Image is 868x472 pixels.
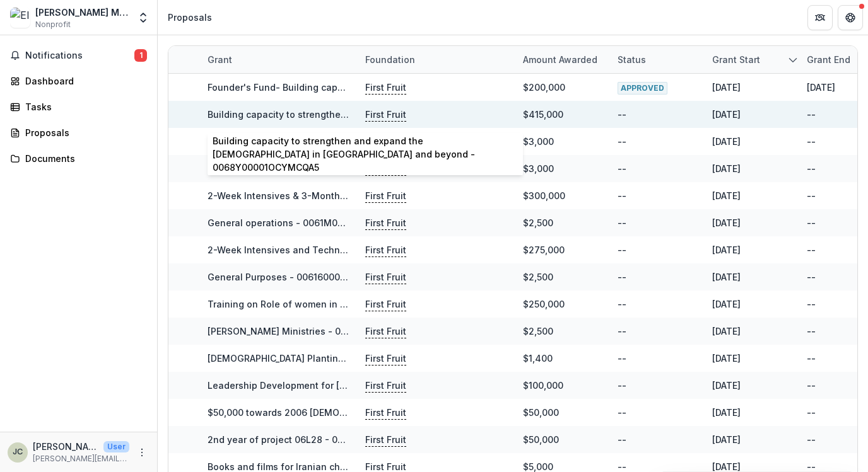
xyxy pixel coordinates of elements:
div: Grant [200,53,240,66]
div: $275,000 [523,243,565,256]
div: Proposals [25,126,142,139]
div: -- [618,243,626,256]
div: [DATE] [712,325,741,338]
div: $1,400 [523,352,553,365]
a: Building capacity to strengthen and expand the [DEMOGRAPHIC_DATA] in [GEOGRAPHIC_DATA] and beyond... [208,109,792,120]
div: [PERSON_NAME] Ministries [35,6,129,19]
a: Training on Role of women in the [DEMOGRAPHIC_DATA] - 006G000000YoQC8IAN [208,299,567,309]
div: Amount awarded [515,53,605,66]
span: 1 [134,49,147,62]
p: First Fruit [365,81,406,95]
div: [DATE] [712,216,741,229]
a: Dashboard [5,71,152,91]
div: Dashboard [25,74,142,88]
div: Foundation [358,46,515,73]
div: Amount awarded [515,46,610,73]
p: First Fruit [365,216,406,230]
a: Leadership Development for [DEMOGRAPHIC_DATA] - 006G000000WOI5GIAX [208,380,545,391]
div: -- [807,216,816,229]
a: General Purposes - 0061600000lno2OAAQ [208,272,395,282]
div: -- [618,108,626,121]
div: [DATE] [712,243,741,256]
p: First Fruit [365,325,406,338]
div: -- [618,135,626,148]
span: APPROVED [618,82,667,95]
a: [DEMOGRAPHIC_DATA] Planting - 006G000000WOIDFIA5 [208,353,454,364]
p: First Fruit [365,406,406,420]
a: Tasks [5,96,152,117]
div: Joe Connor [13,448,23,456]
div: [DATE] [712,297,741,311]
div: -- [807,162,816,175]
div: [DATE] [712,379,741,392]
button: Open entity switcher [134,5,152,30]
div: Status [610,53,654,66]
div: $50,000 [523,406,559,419]
a: 2-Week Intensives and Technology Capacity Building Project - 0061600000tNONTAA4 [208,245,590,255]
a: outreach to [GEOGRAPHIC_DATA] and [GEOGRAPHIC_DATA] - 0068Y00001EDsBfQAL [208,163,570,174]
div: Status [610,46,705,73]
div: -- [618,189,626,202]
div: $3,000 [523,135,554,148]
p: First Fruit [365,379,406,393]
p: First Fruit [365,243,406,257]
a: 2-Week Intensives & 3-Month Courses: Supporting Safar and Weekly Fellowship Growth - 0061M000017a... [208,190,708,201]
div: -- [618,433,626,446]
div: [DATE] [712,189,741,202]
div: -- [807,243,816,256]
nav: breadcrumb [163,8,217,26]
div: $3,000 [523,162,554,175]
div: -- [618,162,626,175]
div: Grant start [705,46,799,73]
button: More [134,445,150,460]
div: -- [618,406,626,419]
svg: sorted descending [788,55,798,65]
div: $200,000 [523,81,565,94]
div: Grant [200,46,358,73]
div: $2,500 [523,216,553,229]
p: First Fruit [365,108,406,122]
div: -- [807,379,816,392]
p: First Fruit [365,433,406,447]
div: $2,500 [523,270,553,284]
p: First Fruit [365,135,406,149]
a: Proposals [5,122,152,143]
div: [DATE] [712,433,741,446]
div: -- [618,216,626,229]
p: User [103,441,129,452]
div: $250,000 [523,297,565,311]
div: -- [807,406,816,419]
div: Grant end [799,53,858,66]
div: Foundation [358,53,423,66]
p: First Fruit [365,162,406,176]
button: Partners [807,5,833,30]
div: -- [618,297,626,311]
div: Documents [25,152,142,165]
p: First Fruit [365,352,406,366]
div: $415,000 [523,108,563,121]
div: -- [807,189,816,202]
a: where needed most in [GEOGRAPHIC_DATA] - 0068Y00001EcdNXQAZ [208,136,509,147]
div: $2,500 [523,325,553,338]
p: [PERSON_NAME][EMAIL_ADDRESS][PERSON_NAME][DOMAIN_NAME] [33,453,129,464]
div: [DATE] [807,81,835,94]
div: $50,000 [523,433,559,446]
span: Nonprofit [35,19,71,30]
button: Notifications1 [5,45,152,66]
div: -- [618,352,626,365]
a: 2nd year of project 06L28 - 006G000000WOIVSIA5 [208,434,433,445]
a: Books and films for Iranian children - 006G000000WOIWoIAP [208,461,479,472]
span: Notifications [25,50,134,61]
div: -- [807,297,816,311]
div: -- [618,379,626,392]
div: -- [807,352,816,365]
div: $300,000 [523,189,565,202]
a: $50,000 towards 2006 [DEMOGRAPHIC_DATA] planters' training in [GEOGRAPHIC_DATA] - 006G000000WOIVRIA5 [208,407,699,418]
p: First Fruit [365,297,406,311]
div: [DATE] [712,81,741,94]
a: General operations - 0061M000019Z8NVQA0 [208,217,406,228]
button: Get Help [838,5,863,30]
